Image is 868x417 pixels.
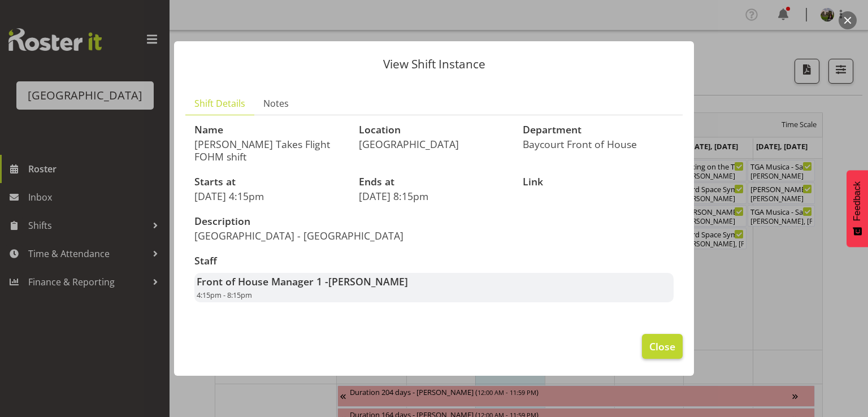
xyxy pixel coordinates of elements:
[194,190,345,202] p: [DATE] 4:15pm
[194,255,674,267] h3: Staff
[197,275,408,288] strong: Front of House Manager 1 -
[642,334,683,359] button: Close
[328,275,408,288] span: [PERSON_NAME]
[197,290,252,300] span: 4:15pm - 8:15pm
[359,124,510,136] h3: Location
[523,138,674,150] p: Baycourt Front of House
[523,176,674,188] h3: Link
[359,176,510,188] h3: Ends at
[359,138,510,150] p: [GEOGRAPHIC_DATA]
[194,138,345,163] p: [PERSON_NAME] Takes Flight FOHM shift
[523,124,674,136] h3: Department
[194,124,345,136] h3: Name
[263,97,289,110] span: Notes
[194,176,345,188] h3: Starts at
[847,170,868,247] button: Feedback - Show survey
[359,190,510,202] p: [DATE] 8:15pm
[185,58,683,70] p: View Shift Instance
[194,97,245,110] span: Shift Details
[194,216,427,227] h3: Description
[649,339,675,354] span: Close
[852,181,862,221] span: Feedback
[194,229,427,242] p: [GEOGRAPHIC_DATA] - [GEOGRAPHIC_DATA]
